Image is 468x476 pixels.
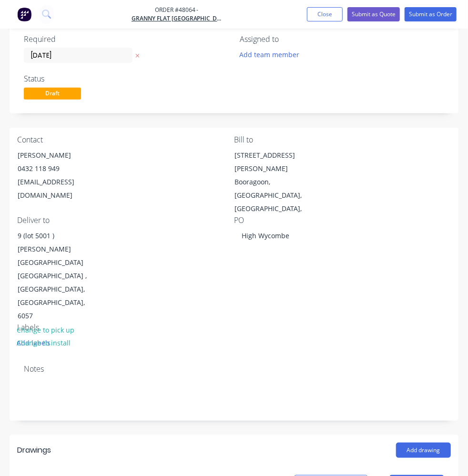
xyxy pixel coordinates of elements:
button: Add team member [240,48,305,61]
button: Add team member [234,48,305,61]
div: Required [24,35,228,44]
span: Draft [24,88,81,100]
button: Close [307,7,343,21]
div: [PERSON_NAME]0432 118 949[EMAIL_ADDRESS][DOMAIN_NAME] [10,148,105,203]
div: Booragoon, [GEOGRAPHIC_DATA], [GEOGRAPHIC_DATA], [234,175,314,215]
span: Order #48064 - [132,6,222,14]
div: PO [234,216,451,225]
div: [EMAIL_ADDRESS][DOMAIN_NAME] [18,175,97,202]
div: [PERSON_NAME] [18,149,97,162]
button: Submit as Quote [347,7,400,21]
button: Change to pick up [12,323,80,336]
div: Notes [24,365,444,374]
button: Submit as Order [405,7,457,21]
div: [GEOGRAPHIC_DATA] , [GEOGRAPHIC_DATA], [GEOGRAPHIC_DATA], 6057 [18,269,97,323]
div: Labels [17,323,234,332]
div: [STREET_ADDRESS][PERSON_NAME] [234,149,314,175]
div: 9 (lot 5001 ) [PERSON_NAME][GEOGRAPHIC_DATA][GEOGRAPHIC_DATA] , [GEOGRAPHIC_DATA], [GEOGRAPHIC_DA... [10,229,105,323]
div: [STREET_ADDRESS][PERSON_NAME]Booragoon, [GEOGRAPHIC_DATA], [GEOGRAPHIC_DATA], [226,148,322,216]
div: 0432 118 949 [18,162,97,175]
div: Deliver to [17,216,234,225]
img: Factory [17,7,31,21]
div: 9 (lot 5001 ) [PERSON_NAME][GEOGRAPHIC_DATA] [18,229,97,269]
button: Change to install [12,336,76,349]
div: Bill to [234,135,451,144]
div: Assigned to [240,35,444,44]
div: High Wycombe [234,229,297,243]
a: Granny Flat [GEOGRAPHIC_DATA] [132,14,222,23]
div: Contact [17,135,234,144]
div: Drawings [17,445,51,456]
div: Status [24,74,228,83]
button: Add drawing [396,443,451,458]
